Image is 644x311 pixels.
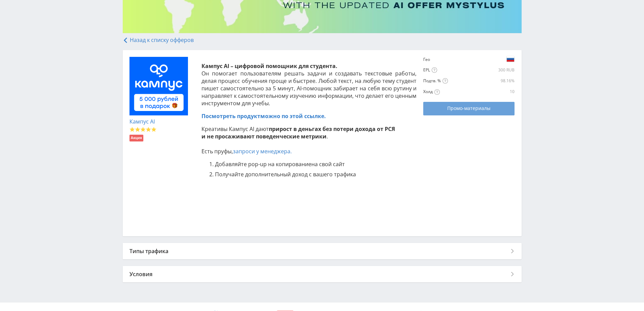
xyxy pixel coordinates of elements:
[485,89,515,94] div: 10
[423,78,484,84] div: Подтв. %
[123,266,522,282] div: Условия
[201,62,417,107] p: Он помогает пользователям решать задачи и создавать текстовые работы, делая процесс обучения прощ...
[129,118,155,125] a: Кампус AI
[423,57,445,62] div: Гео
[423,67,445,73] div: EPL
[447,106,491,111] span: Промо-материалы
[311,160,345,168] span: на свой сайт
[233,148,292,155] a: запроси у менеджера.
[123,36,194,44] a: Назад к списку офферов
[485,78,515,84] div: 98.16%
[129,57,188,116] img: 61b0a20f679e4abdf8b58b6a20f298fd.png
[129,135,143,141] li: Акция
[215,171,356,178] span: Получайте дополнительный доход с вашего трафика
[201,125,395,140] strong: прирост в деньгах без потери дохода от РСЯ и не просаживают поведенческие метрики
[201,112,260,120] span: Посмотреть продукт
[506,55,515,63] img: e19fcd9231212a64c934454d68839819.png
[423,102,515,115] a: Промо-материалы
[215,160,311,168] span: Добавляйте pop-up на копирование
[446,67,515,73] div: 300 RUB
[423,89,484,95] div: Холд
[201,125,417,155] p: Креативы Кампус AI дают . Есть пруфы,
[123,243,522,259] div: Типы трафика
[201,62,337,70] strong: Кампус AI – цифровой помощник для студента.
[201,112,326,120] a: Посмотреть продуктможно по этой ссылке.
